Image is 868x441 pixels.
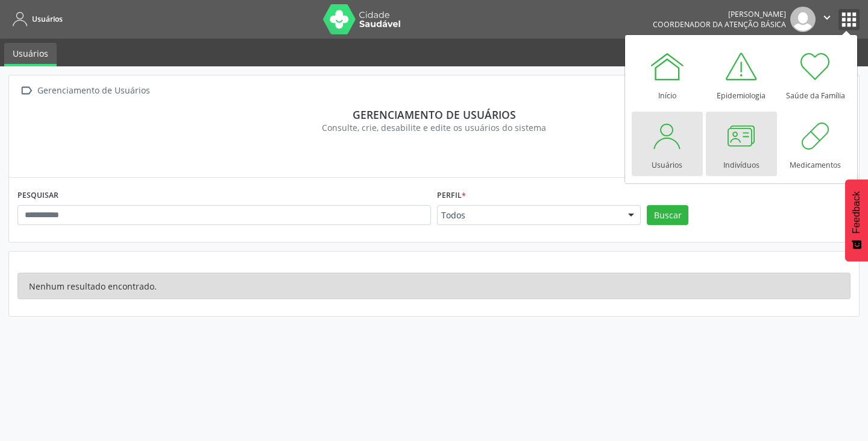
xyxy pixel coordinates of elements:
[851,191,862,233] span: Feedback
[17,273,851,299] div: Nenhum resultado encontrado.
[35,82,152,100] div: Gerenciamento de Usuários
[653,19,786,30] span: Coordenador da Atenção Básica
[706,112,777,176] a: Indivíduos
[816,7,838,32] button: 
[17,82,152,100] a:  Gerenciamento de Usuários
[441,209,616,221] span: Todos
[17,186,58,205] label: PESQUISAR
[632,112,703,176] a: Usuários
[4,43,57,66] a: Usuários
[706,42,777,107] a: Epidemiologia
[17,82,35,100] i: 
[838,9,860,30] button: apps
[632,42,703,107] a: Início
[437,186,466,205] label: Perfil
[653,9,786,19] div: [PERSON_NAME]
[26,108,842,121] div: Gerenciamento de usuários
[26,121,842,134] div: Consulte, crie, desabilite e edite os usuários do sistema
[8,9,63,29] a: Usuários
[780,112,851,176] a: Medicamentos
[820,11,834,24] i: 
[845,179,868,261] button: Feedback - Mostrar pesquisa
[32,14,63,24] span: Usuários
[647,205,688,226] button: Buscar
[790,7,816,32] img: img
[780,42,851,107] a: Saúde da Família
